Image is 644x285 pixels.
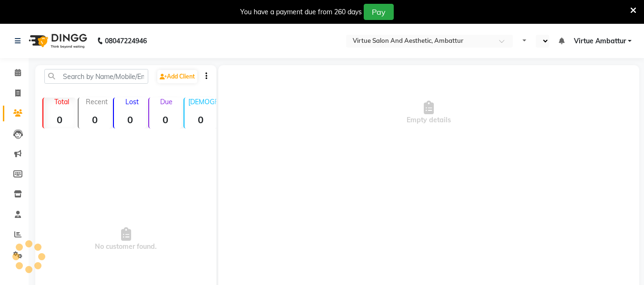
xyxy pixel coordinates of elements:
b: 08047224946 [105,28,147,54]
p: Lost [118,98,146,106]
p: [DEMOGRAPHIC_DATA] [188,98,217,106]
strong: 0 [114,114,146,126]
input: Search by Name/Mobile/Email/Code [44,69,148,84]
div: You have a payment due from 260 days [240,7,362,17]
strong: 0 [79,114,111,126]
strong: 0 [43,114,76,126]
div: Empty details [218,65,639,160]
img: logo [24,28,90,54]
a: Add Client [157,70,197,83]
p: Total [47,98,76,106]
button: Pay [364,4,394,20]
strong: 0 [149,114,182,126]
span: Virtue Ambattur [574,36,626,46]
strong: 0 [184,114,217,126]
p: Recent [82,98,111,106]
p: Due [151,98,182,106]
